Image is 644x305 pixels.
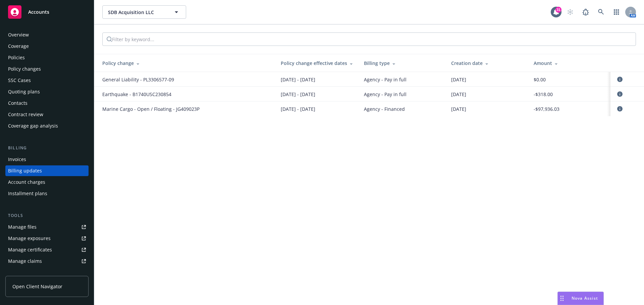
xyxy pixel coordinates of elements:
div: Manage BORs [8,267,40,278]
span: -$318.00 [534,91,553,98]
div: Manage claims [8,256,42,266]
span: [DATE] - [DATE] [281,76,315,83]
a: circleInformation [616,75,624,83]
div: 31 [555,7,561,13]
a: Contacts [5,98,89,108]
a: Installment plans [5,188,89,199]
a: Billing updates [5,165,89,176]
div: Policy changes [8,64,41,74]
div: SSC Cases [8,75,31,86]
span: $0.00 [534,76,546,83]
span: Agency - Pay in full [364,76,407,83]
div: Invoices [8,154,26,165]
a: circleInformation [616,105,624,113]
a: Policies [5,52,89,63]
span: Nova Assist [572,295,598,301]
div: Manage exposures [8,233,51,244]
div: Account charges [8,177,45,187]
div: Manage certificates [8,244,52,255]
a: Policy changes [5,64,89,74]
div: Policies [8,52,25,63]
span: [DATE] [451,91,466,98]
span: Agency - Financed [364,105,405,112]
div: Coverage [8,41,29,52]
div: Billing updates [8,165,42,176]
div: Billing [5,145,89,151]
div: Policy change [102,60,270,67]
span: [DATE] [451,76,466,83]
a: Manage certificates [5,244,89,255]
div: Amount [534,60,605,67]
a: Switch app [610,5,623,19]
a: Account charges [5,177,89,187]
span: [DATE] - [DATE] [281,91,315,98]
span: SDB Acquisition LLC [108,9,166,16]
a: Manage exposures [5,233,89,244]
div: Quoting plans [8,86,40,97]
input: Filter by keyword... [112,33,228,46]
a: Manage files [5,222,89,232]
a: SSC Cases [5,75,89,86]
span: Open Client Navigator [12,283,62,290]
a: Invoices [5,154,89,165]
a: Report a Bug [579,5,592,19]
div: Installment plans [8,188,47,199]
a: Overview [5,29,89,40]
div: Contract review [8,109,43,120]
span: [DATE] [451,105,466,112]
div: Drag to move [558,292,566,305]
span: Accounts [28,9,49,15]
a: circleInformation [616,90,624,98]
a: Quoting plans [5,86,89,97]
div: Creation date [451,60,523,67]
a: Coverage gap analysis [5,121,89,131]
a: Search [594,5,608,19]
div: Contacts [8,98,28,108]
a: Manage BORs [5,267,89,278]
span: [DATE] - [DATE] [281,105,315,112]
div: Billing type [364,60,440,67]
div: Coverage gap analysis [8,121,58,131]
button: Nova Assist [557,292,604,305]
svg: Search [107,36,112,42]
button: SDB Acquisition LLC [102,5,186,19]
span: Marine Cargo - Open / Floating - JG409023P [102,105,200,112]
span: Earthquake - B1740USC230854 [102,91,171,98]
span: General Liability - PL3306577-09 [102,76,174,83]
a: Start snowing [563,5,577,19]
div: Policy change effective dates [281,60,353,67]
a: Manage claims [5,256,89,266]
span: -$97,936.03 [534,105,559,112]
span: Agency - Pay in full [364,91,407,98]
a: Contract review [5,109,89,120]
div: Manage files [8,222,37,232]
a: Coverage [5,41,89,52]
div: Tools [5,212,89,219]
div: Overview [8,29,29,40]
a: Accounts [5,3,89,21]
